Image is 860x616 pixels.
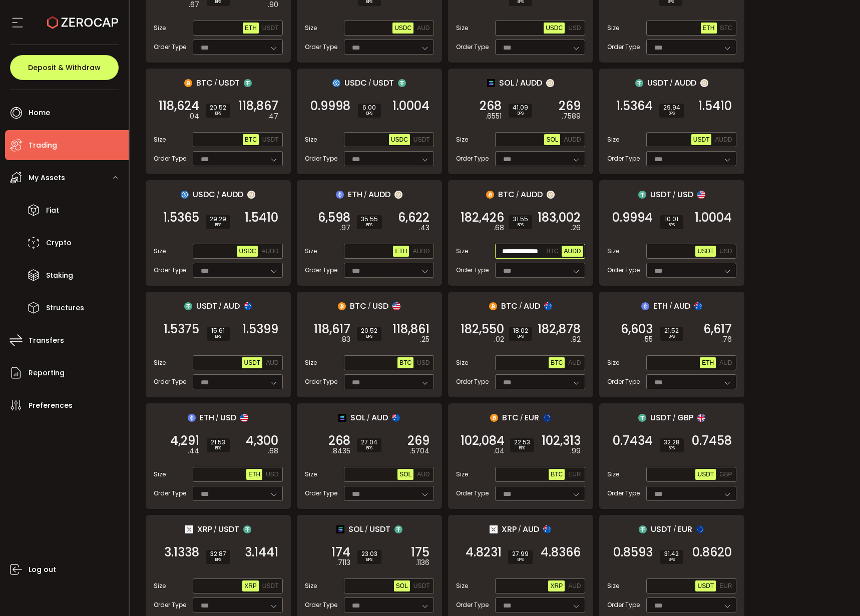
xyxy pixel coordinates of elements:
[154,266,186,275] span: Order Type
[456,247,468,256] span: Size
[210,222,226,228] i: BPS
[188,414,196,422] img: eth_portfolio.svg
[336,525,344,533] img: sol_portfolio.png
[456,24,468,33] span: Size
[214,79,217,88] em: /
[647,77,668,89] span: USDT
[663,111,680,117] i: BPS
[219,302,222,311] em: /
[721,334,732,345] em: .76
[216,413,219,422] em: /
[217,190,220,199] em: /
[461,213,504,223] span: 182,426
[413,136,430,143] span: USDT
[417,25,429,32] span: AUD
[650,188,671,201] span: USDT
[696,525,704,533] img: eur_portfolio.svg
[210,111,226,117] i: BPS
[544,246,560,257] button: BTC
[456,43,489,52] span: Order Type
[571,223,581,233] em: .26
[568,471,581,478] span: EUR
[638,191,646,199] img: usdt_portfolio.svg
[248,471,260,478] span: ETH
[498,188,515,201] span: BTC
[361,328,377,334] span: 20.52
[715,136,732,143] span: AUDD
[181,191,189,199] img: usdc_portfolio.svg
[513,334,528,340] i: BPS
[395,248,407,255] span: ETH
[691,134,712,145] button: USDT
[394,525,402,533] img: usdt_portfolio.svg
[211,328,226,334] span: 15.61
[338,414,346,422] img: sol_portfolio.png
[163,213,199,223] span: 1.5365
[29,398,73,413] span: Preferences
[328,436,350,446] span: 268
[695,469,716,480] button: USDT
[398,213,429,223] span: 6,622
[674,77,696,89] span: AUDD
[717,357,734,368] button: AUD
[29,366,65,380] span: Reporting
[237,246,258,257] button: USDC
[392,324,429,334] span: 118,861
[520,77,542,89] span: AUDD
[513,111,528,117] i: BPS
[368,302,371,311] em: /
[638,414,646,422] img: usdt_portfolio.svg
[154,43,186,52] span: Order Type
[520,413,523,422] em: /
[262,25,279,32] span: USDT
[543,525,551,533] img: aud_portfolio.svg
[415,357,432,368] button: USD
[525,411,539,424] span: EUR
[635,79,643,87] img: usdt_portfolio.svg
[544,134,560,145] button: SOL
[456,154,489,163] span: Order Type
[29,171,65,185] span: My Assets
[546,248,558,255] span: BTC
[154,377,186,386] span: Order Type
[621,324,653,334] span: 6,603
[490,414,498,422] img: btc_portfolio.svg
[318,213,350,223] span: 6,598
[410,246,432,257] button: AUDD
[719,582,732,589] span: EUR
[664,216,679,222] span: 10.01
[718,23,734,34] button: BTC
[669,302,672,311] em: /
[219,77,240,89] span: USDT
[664,222,679,228] i: BPS
[607,135,619,144] span: Size
[154,24,166,33] span: Size
[513,216,528,222] span: 31.55
[46,203,59,218] span: Fiat
[245,25,257,32] span: ETH
[607,24,619,33] span: Size
[513,105,528,111] span: 41.09
[415,469,432,480] button: AUD
[490,525,498,533] img: xrp_portfolio.png
[677,411,693,424] span: GBP
[159,101,199,111] span: 118,624
[193,188,215,201] span: USDC
[372,300,388,312] span: USD
[239,248,256,255] span: USDC
[399,359,411,366] span: BTC
[392,101,429,111] span: 1.0004
[245,213,278,223] span: 1.5410
[371,411,388,424] span: AUD
[46,301,84,315] span: Structures
[562,134,583,145] button: AUDD
[566,357,583,368] button: AUD
[489,302,497,310] img: btc_portfolio.svg
[607,358,619,367] span: Size
[242,357,262,368] button: USDT
[516,79,519,88] em: /
[260,134,281,145] button: USDT
[513,222,528,228] i: BPS
[211,334,226,340] i: BPS
[639,525,647,533] img: usdt_portfolio.svg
